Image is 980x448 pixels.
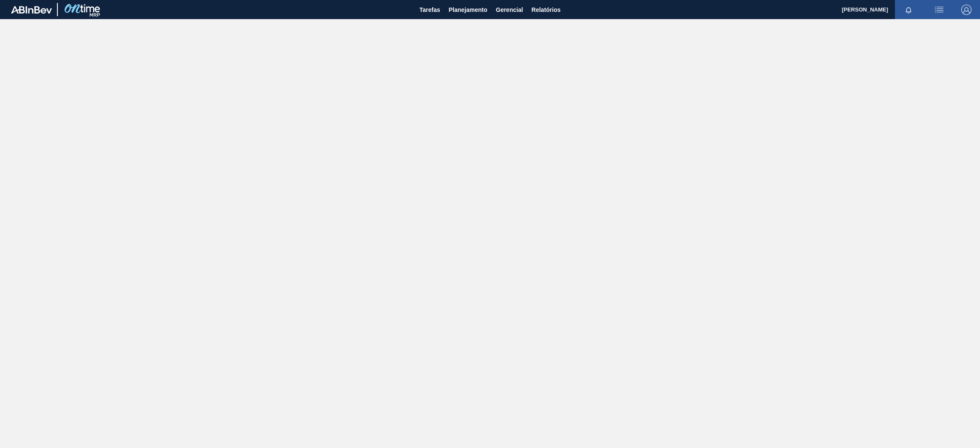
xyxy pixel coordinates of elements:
span: Relatórios [532,5,561,15]
span: Planejamento [449,5,487,15]
button: Notificações [895,4,922,16]
img: userActions [934,5,944,15]
img: TNhmsLtSVTkK8tSr43FrP2fwEKptu5GPRR3wAAAABJRU5ErkJggg== [11,6,52,14]
span: Gerencial [496,5,523,15]
span: Tarefas [419,5,440,15]
img: Logout [961,5,971,15]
